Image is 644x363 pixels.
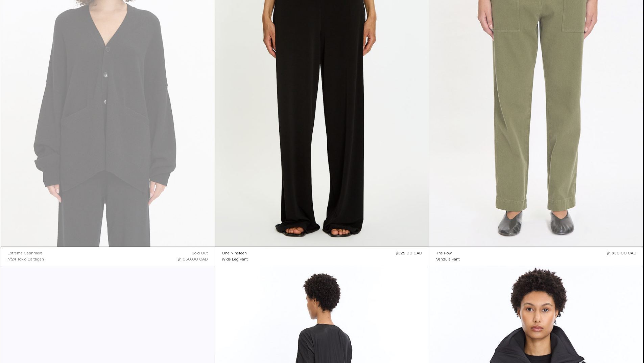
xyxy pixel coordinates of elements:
div: Sold out [192,250,208,256]
a: Vendula Pant [436,256,460,263]
div: Wide Leg Pant [222,257,248,263]
a: The Row [436,250,460,256]
a: Nº24 Tokio Cardigan [7,256,44,263]
div: Vendula Pant [436,257,460,263]
div: $1,830.00 CAD [607,250,637,256]
div: Extreme Cashmere [7,251,43,256]
a: Extreme Cashmere [7,250,44,256]
div: $1,050.00 CAD [178,256,208,263]
div: One Nineteen [222,251,247,256]
div: Nº24 Tokio Cardigan [7,257,44,263]
a: Wide Leg Pant [222,256,248,263]
div: The Row [436,251,452,256]
div: $325.00 CAD [396,250,422,256]
a: One Nineteen [222,250,248,256]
